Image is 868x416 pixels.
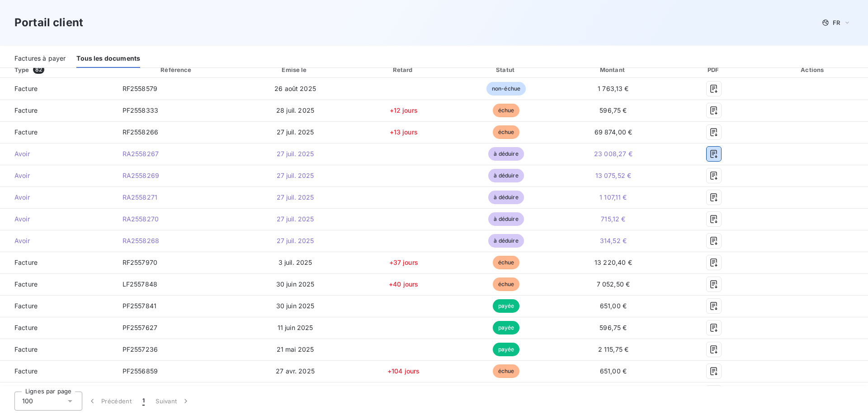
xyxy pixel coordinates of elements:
span: RA2558267 [123,150,159,158]
span: PF2557627 [123,324,157,331]
span: Facture [7,301,108,311]
div: Actions [760,65,866,74]
span: échue [493,125,520,139]
span: Facture [7,106,108,115]
span: Avoir [7,193,108,202]
span: RA2558271 [123,193,157,201]
span: Facture [7,128,108,137]
span: 23 008,27 € [594,150,632,158]
span: échue [493,256,520,269]
span: 1 [142,397,145,406]
div: Référence [160,66,191,73]
span: à déduire [488,212,524,226]
span: 21 mai 2025 [277,345,314,353]
span: FR [833,19,840,26]
span: payée [493,299,520,313]
div: Montant [559,65,668,74]
span: 651,00 € [600,302,627,310]
span: RA2558270 [123,215,159,223]
span: 26 août 2025 [274,85,316,92]
span: RF2558579 [123,85,157,92]
span: 100 [22,397,33,406]
span: RA2558268 [123,237,159,244]
span: 1 107,11 € [599,193,627,201]
span: Facture [7,345,108,354]
span: non-échue [486,82,526,96]
span: 30 juin 2025 [276,280,315,288]
h3: Portail client [14,14,83,31]
span: Facture [7,84,108,93]
span: échue [493,104,520,117]
span: +104 jours [387,367,420,375]
span: PF2556859 [123,367,158,375]
span: 13 075,52 € [595,172,632,179]
span: à déduire [488,234,524,248]
span: Avoir [7,171,108,180]
span: LF2557848 [123,280,157,288]
span: 715,12 € [601,215,625,223]
span: 30 juin 2025 [276,302,315,310]
div: Statut [457,65,555,74]
span: 596,75 € [599,324,627,331]
span: Avoir [7,236,108,245]
span: Facture [7,280,108,289]
span: 27 juil. 2025 [277,237,314,244]
span: payée [493,343,520,356]
span: +37 jours [389,258,418,266]
span: 27 avr. 2025 [276,367,315,375]
span: 1 763,13 € [598,85,629,92]
span: à déduire [488,191,524,204]
span: 13 220,40 € [594,258,632,266]
span: +13 jours [390,128,418,136]
span: à déduire [488,169,524,182]
div: Type [9,65,113,74]
div: PDF [671,65,756,74]
span: PF2557841 [123,302,156,310]
span: 27 juil. 2025 [277,172,314,179]
span: 651,00 € [600,367,627,375]
span: 314,52 € [600,237,627,244]
button: Précédent [82,392,137,411]
span: RF2557970 [123,258,157,266]
div: Tous les documents [76,49,140,68]
span: 27 juil. 2025 [277,193,314,201]
span: 27 juil. 2025 [277,150,314,158]
span: 7 052,50 € [597,280,630,288]
span: PF2558333 [123,106,158,114]
span: 3 juil. 2025 [278,258,312,266]
span: 596,75 € [599,106,627,114]
span: 28 juil. 2025 [276,106,314,114]
span: RF2558266 [123,128,158,136]
button: 1 [137,392,150,411]
span: +40 jours [389,280,418,288]
span: échue [493,277,520,291]
span: +12 jours [390,106,418,114]
span: échue [493,364,520,378]
div: Retard [354,65,454,74]
span: 2 115,75 € [598,345,629,353]
div: Émise le [241,65,350,74]
span: 82 [33,66,44,74]
span: 69 874,00 € [594,128,632,136]
span: Avoir [7,215,108,224]
span: PF2557236 [123,345,158,353]
span: Facture [7,367,108,376]
span: payée [493,321,520,335]
span: Avoir [7,149,108,158]
span: RA2558269 [123,172,159,179]
span: Facture [7,258,108,267]
span: 11 juin 2025 [278,324,313,331]
button: Suivant [150,392,196,411]
span: Facture [7,323,108,332]
div: Factures à payer [14,49,66,68]
span: 27 juil. 2025 [277,128,314,136]
span: 27 juil. 2025 [277,215,314,223]
span: à déduire [488,147,524,161]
